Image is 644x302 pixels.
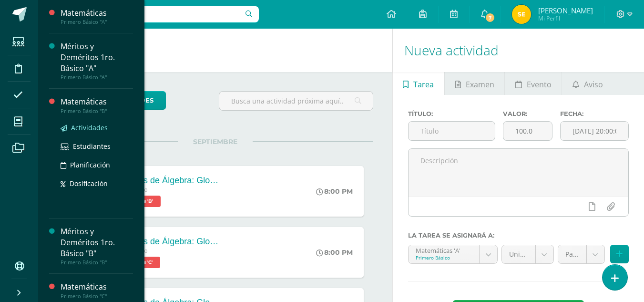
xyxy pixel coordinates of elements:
div: Matemáticas [61,96,133,107]
a: Evento [505,72,562,95]
a: MatemáticasPrimero Básico "B" [61,96,133,114]
div: Primero Básico "B" [61,108,133,115]
span: Tarea [413,73,434,96]
div: Conceptos de Álgebra: Glosario [107,176,221,186]
div: Primero Básico "B" [61,259,133,266]
span: Unidad 4 [509,245,528,263]
div: Matemáticas [61,281,133,292]
span: Dosificación [70,179,108,188]
label: Título: [408,110,496,117]
a: MatemáticasPrimero Básico "A" [61,8,133,25]
a: Méritos y Deméritos 1ro. Básico "B"Primero Básico "B" [61,226,133,266]
label: Valor: [503,110,552,117]
span: Aviso [584,73,603,96]
span: Examen [466,73,494,96]
a: Dosificación [61,178,133,189]
div: Conceptos de Álgebra: Glosario [107,237,221,247]
div: 8:00 PM [316,248,353,257]
div: Matemáticas 'A' [416,245,472,254]
img: 4bad093d77cd7ecf46967f1ed9d7601c.png [512,5,531,24]
a: Examen [445,72,504,95]
h1: Actividades [50,29,381,72]
span: [PERSON_NAME] [538,6,593,15]
a: Unidad 4 [502,245,553,263]
div: 8:00 PM [316,187,353,196]
span: Evento [527,73,552,96]
h1: Nueva actividad [404,29,633,72]
a: Parcial (10.0%) [558,245,604,263]
a: Estudiantes [61,141,133,152]
div: Primero Básico "A" [61,74,133,81]
label: La tarea se asignará a: [408,232,629,239]
a: Aviso [562,72,613,95]
div: Méritos y Deméritos 1ro. Básico "A" [61,41,133,74]
span: SEPTIEMBRE [178,137,253,146]
div: Méritos y Deméritos 1ro. Básico "B" [61,226,133,259]
input: Puntos máximos [503,122,552,140]
span: Actividades [71,123,108,132]
span: 7 [485,12,495,23]
a: Méritos y Deméritos 1ro. Básico "A"Primero Básico "A" [61,41,133,81]
span: Planificación [70,160,110,169]
input: Título [409,122,495,140]
label: Fecha: [560,110,629,117]
span: Estudiantes [73,142,111,151]
div: Matemáticas [61,8,133,19]
div: Primero Básico "A" [61,19,133,25]
a: Matemáticas 'A'Primero Básico [409,245,497,263]
a: MatemáticasPrimero Básico "C" [61,281,133,299]
a: Actividades [61,122,133,133]
span: Parcial (10.0%) [565,245,579,263]
span: Mi Perfil [538,14,593,22]
input: Fecha de entrega [561,122,628,140]
a: Planificación [61,159,133,170]
div: Primero Básico "C" [61,293,133,300]
input: Busca un usuario... [44,6,259,22]
input: Busca una actividad próxima aquí... [219,92,372,110]
div: Primero Básico [416,254,472,261]
a: Tarea [393,72,444,95]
